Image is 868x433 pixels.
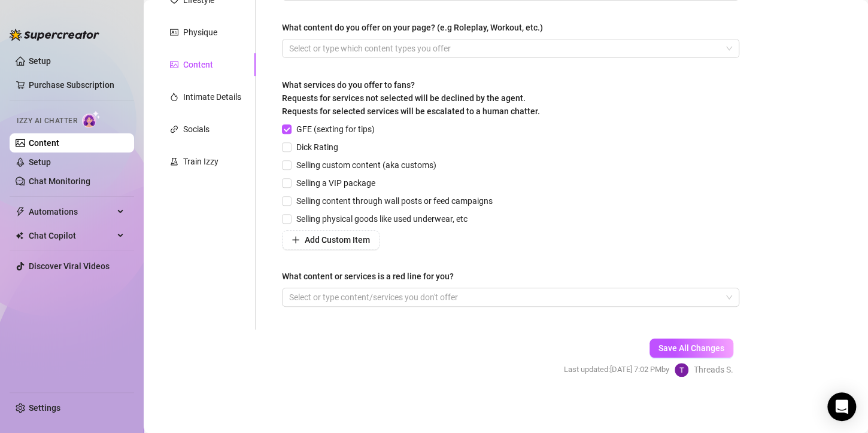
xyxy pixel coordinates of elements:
div: Train Izzy [183,155,218,168]
span: Chat Copilot [29,226,114,245]
a: Setup [29,157,51,167]
img: logo-BBDzfeDw.svg [10,29,99,41]
div: What content do you offer on your page? (e.g Roleplay, Workout, etc.) [282,21,543,34]
span: Threads S. [694,363,733,376]
span: Automations [29,202,114,221]
span: Dick Rating [292,141,343,154]
img: Threads Scott [675,363,688,377]
span: GFE (sexting for tips) [292,123,380,136]
span: Selling a VIP package [292,176,380,190]
span: Selling custom content (aka customs) [292,158,441,172]
a: Setup [29,56,51,66]
img: AI Chatter [82,111,101,128]
span: picture [170,60,178,69]
div: Intimate Details [183,90,241,103]
input: What content or services is a red line for you? [289,290,292,304]
button: Save All Changes [650,339,733,358]
span: Selling physical goods like used underwear, etc [292,212,472,225]
span: What services do you offer to fans? Requests for services not selected will be declined by the ag... [282,80,540,116]
label: What content do you offer on your page? (e.g Roleplay, Workout, etc.) [282,21,551,34]
div: Socials [183,123,210,136]
span: experiment [170,157,178,166]
span: plus [292,236,300,244]
div: Open Intercom Messenger [827,392,856,421]
span: Selling content through wall posts or feed campaigns [292,194,497,208]
span: Add Custom Item [305,235,370,245]
a: Purchase Subscription [29,80,114,90]
span: Izzy AI Chatter [17,115,77,127]
span: thunderbolt [16,207,25,216]
button: Add Custom Item [282,230,380,249]
label: What content or services is a red line for you? [282,270,462,283]
span: Last updated: [DATE] 7:02 PM by [564,364,669,376]
div: What content or services is a red line for you? [282,270,454,283]
div: Content [183,58,213,71]
span: fire [170,93,178,101]
a: Content [29,138,59,148]
span: Save All Changes [658,343,724,353]
a: Settings [29,403,60,413]
span: idcard [170,28,178,36]
a: Discover Viral Videos [29,261,110,271]
div: Physique [183,26,217,39]
span: link [170,125,178,133]
img: Chat Copilot [16,231,23,240]
a: Chat Monitoring [29,176,90,186]
input: What content do you offer on your page? (e.g Roleplay, Workout, etc.) [289,41,292,56]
